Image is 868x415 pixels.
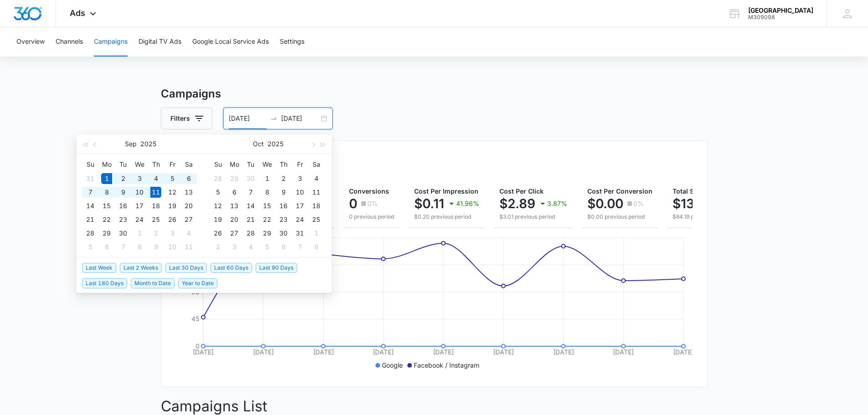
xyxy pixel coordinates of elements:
td: 2025-10-18 [308,199,324,213]
td: 2025-10-15 [259,199,275,213]
div: 14 [85,200,96,211]
div: 1 [262,173,272,184]
div: 3 [294,173,305,184]
th: Sa [180,157,197,172]
td: 2025-09-27 [180,213,197,226]
button: Digital TV Ads [139,27,181,56]
td: 2025-10-10 [292,185,308,199]
th: Tu [242,157,259,172]
span: Last 180 Days [82,278,127,288]
p: Google [382,360,403,370]
input: End date [281,113,319,123]
td: 2025-11-04 [242,240,259,254]
p: $132.96 [673,196,723,211]
td: 2025-10-29 [259,226,275,240]
div: 26 [212,228,223,239]
td: 2025-10-28 [242,226,259,240]
div: 17 [294,200,305,211]
td: 2025-09-21 [82,213,98,226]
tspan: 45 [191,315,200,323]
th: Fr [292,157,308,172]
div: 28 [212,173,223,184]
div: 18 [150,200,161,211]
p: $84.19 previous period [673,213,757,221]
span: Total Spend [673,187,710,195]
div: 4 [311,173,322,184]
div: 12 [212,200,223,211]
div: 31 [85,173,96,184]
th: Th [148,157,164,172]
div: 16 [278,200,289,211]
td: 2025-10-06 [226,185,242,199]
span: Year to Date [178,278,217,288]
div: 7 [294,241,305,252]
td: 2025-11-03 [226,240,242,254]
td: 2025-10-07 [115,240,131,254]
div: 7 [245,187,256,198]
span: Last 60 Days [211,263,252,273]
div: 9 [150,241,161,252]
td: 2025-09-13 [180,185,197,199]
td: 2025-09-06 [180,172,197,185]
button: Filters [161,108,212,129]
div: 1 [311,228,322,239]
td: 2025-09-10 [131,185,148,199]
td: 2025-10-31 [292,226,308,240]
div: 29 [229,173,240,184]
td: 2025-11-07 [292,240,308,254]
tspan: 0 [195,342,200,350]
div: 4 [245,241,256,252]
div: 26 [167,214,178,225]
button: Sep [125,135,137,153]
td: 2025-09-25 [148,213,164,226]
tspan: [DATE] [373,348,394,356]
p: $0.00 [587,196,623,211]
div: 24 [294,214,305,225]
div: 8 [134,241,145,252]
div: 16 [118,200,128,211]
p: Facebook / Instagram [414,360,479,370]
p: 0% [367,200,378,207]
button: 2025 [267,135,283,153]
div: 30 [278,228,289,239]
button: Oct [253,135,264,153]
div: 12 [167,187,178,198]
td: 2025-09-14 [82,199,98,213]
td: 2025-10-10 [164,240,180,254]
div: 25 [150,214,161,225]
div: 19 [212,214,223,225]
div: 20 [229,214,240,225]
td: 2025-09-03 [131,172,148,185]
td: 2025-10-04 [308,172,324,185]
tspan: [DATE] [673,348,694,356]
td: 2025-10-02 [275,172,292,185]
td: 2025-09-12 [164,185,180,199]
div: 6 [101,241,112,252]
th: Tu [115,157,131,172]
p: $0.20 previous period [414,213,479,221]
td: 2025-10-19 [210,213,226,226]
td: 2025-09-20 [180,199,197,213]
div: 22 [262,214,272,225]
span: Last 2 Weeks [120,263,162,273]
td: 2025-10-13 [226,199,242,213]
th: Th [275,157,292,172]
td: 2025-09-19 [164,199,180,213]
td: 2025-10-06 [98,240,115,254]
td: 2025-09-08 [98,185,115,199]
div: 6 [183,173,194,184]
td: 2025-09-29 [98,226,115,240]
td: 2025-08-31 [82,172,98,185]
input: Start date [229,113,267,123]
div: 2 [278,173,289,184]
p: 0 previous period [349,213,394,221]
div: 30 [245,173,256,184]
div: 11 [183,241,194,252]
div: 2 [212,241,223,252]
div: 8 [262,187,272,198]
div: 9 [278,187,289,198]
button: Channels [56,27,83,56]
div: 6 [278,241,289,252]
span: Last 30 Days [165,263,207,273]
span: swap-right [270,115,277,122]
